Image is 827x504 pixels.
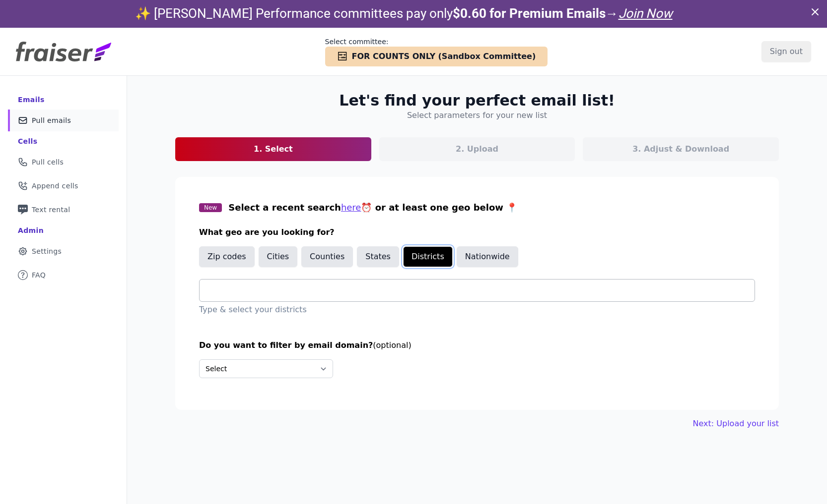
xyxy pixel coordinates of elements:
[259,246,298,267] button: Cities
[32,205,70,215] span: Text rental
[325,37,548,66] a: Select committee: FOR COUNTS ONLY (Sandbox Committee)
[457,246,518,267] button: Nationwide
[8,240,119,262] a: Settings
[8,110,119,131] a: Pull emails
[8,175,119,197] a: Append cells
[199,340,373,350] span: Do you want to filter by email domain?
[199,246,255,267] button: Zip codes
[341,201,361,215] button: here
[175,137,371,161] a: 1. Select
[325,37,548,47] p: Select committee:
[339,92,615,110] h2: Let's find your perfect email list!
[32,270,46,280] span: FAQ
[352,51,536,62] span: FOR COUNTS ONLY (Sandbox Committee)
[18,225,44,235] div: Admin
[407,110,547,121] h4: Select parameters for your new list
[403,246,453,267] button: Districts
[18,95,45,105] div: Emails
[8,264,119,286] a: FAQ
[18,136,37,146] div: Cells
[199,226,755,238] h3: What geo are you looking for?
[254,143,293,155] p: 1. Select
[8,151,119,173] a: Pull cells
[16,42,111,61] img: Fraiser Logo
[32,115,71,125] span: Pull emails
[693,418,779,430] button: Next: Upload your list
[199,304,755,316] p: Type & select your districts
[357,246,399,267] button: States
[199,203,222,212] span: New
[228,202,517,213] span: Select a recent search ⏰ or at least one geo below 📍
[632,143,729,155] p: 3. Adjust & Download
[456,143,498,155] p: 2. Upload
[32,181,78,191] span: Append cells
[8,199,119,221] a: Text rental
[32,246,62,256] span: Settings
[32,157,64,167] span: Pull cells
[761,41,811,62] input: Sign out
[301,246,353,267] button: Counties
[373,340,411,350] span: (optional)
